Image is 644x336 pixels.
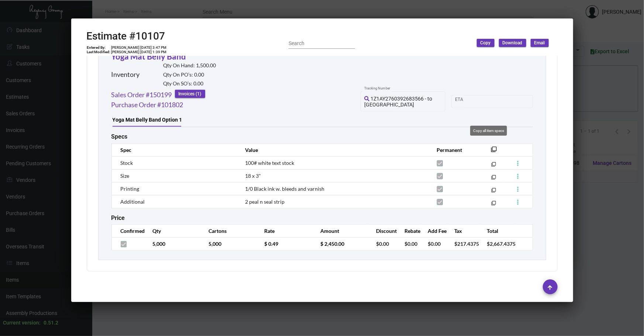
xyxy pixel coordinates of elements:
span: $217.4375 [454,241,479,247]
td: Last Modified: [87,50,111,54]
input: End date [484,98,520,104]
span: Email [534,40,545,46]
th: Rate [257,224,313,237]
span: Additional [121,198,145,205]
span: Copy [481,40,491,46]
th: Amount [313,224,369,237]
th: Add Fee [421,224,447,237]
span: 1Z1AY2760392683566 - to [GEOGRAPHIC_DATA] [364,96,432,108]
button: Download [499,39,526,47]
span: Size [121,173,130,179]
th: Discount [369,224,397,237]
span: Stock [121,160,133,166]
th: Tax [447,224,479,237]
a: Purchase Order #101802 [111,100,183,110]
input: Start date [455,98,478,104]
button: Email [531,39,549,47]
td: [PERSON_NAME] [DATE] 3:47 PM [111,45,167,50]
div: Current version: [3,319,41,327]
td: Entered By: [87,45,111,50]
mat-icon: filter_none [491,149,497,155]
div: Copy all item specs [470,126,507,136]
mat-icon: filter_none [491,176,496,181]
h2: Qty On SO’s: 0.00 [163,81,216,87]
a: Sales Order #150199 [111,90,172,100]
td: [PERSON_NAME] [DATE] 1:39 PM [111,50,167,54]
span: 100# white text stock [245,160,294,166]
h2: Qty On Hand: 1,500.00 [163,62,216,69]
span: $2,667.4375 [487,241,516,247]
h2: Price [111,214,125,221]
span: 18 x 3" [245,173,261,179]
div: Yoga Mat Belly Band Option 1 [113,116,182,124]
span: Invoices (1) [179,91,202,97]
th: Rebate [397,224,421,237]
span: $0.00 [376,241,389,247]
span: $0.00 [428,241,441,247]
th: Cartons [201,224,257,237]
th: Qty [145,224,201,237]
div: 0.51.2 [44,319,58,327]
button: Copy [477,39,495,47]
mat-icon: filter_none [491,163,496,168]
h2: Qty On PO’s: 0.00 [163,72,216,78]
th: Value [238,143,429,156]
button: Invoices (1) [175,90,205,98]
span: $0.00 [404,241,417,247]
a: Yoga Mat Belly Band [111,51,186,61]
span: Download [503,40,523,46]
h2: Inventory [111,71,140,79]
th: Total [479,224,516,237]
mat-icon: filter_none [491,202,496,207]
span: 1/0 Black ink w. bleeds and varnish [245,186,324,192]
th: Permanent [430,143,480,156]
th: Spec [111,143,238,156]
span: Printing [121,186,140,192]
span: 2 peal n seal strip [245,198,285,205]
h2: Estimate #10107 [87,30,167,43]
th: Confirmed [111,224,145,237]
h2: Specs [111,133,128,140]
mat-icon: filter_none [491,189,496,194]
